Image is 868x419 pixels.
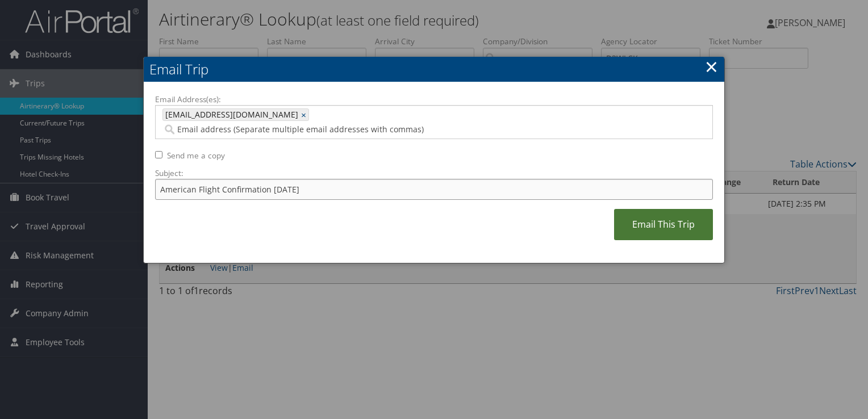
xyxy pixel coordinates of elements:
label: Email Address(es): [155,94,713,105]
label: Subject: [155,167,713,179]
a: × [705,55,718,78]
label: Send me a copy [167,150,225,161]
h2: Email Trip [144,57,724,82]
a: × [301,109,308,120]
a: Email This Trip [614,209,713,240]
input: Add a short subject for the email [155,179,713,200]
span: [EMAIL_ADDRESS][DOMAIN_NAME] [163,109,298,120]
input: Email address (Separate multiple email addresses with commas) [162,124,637,135]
